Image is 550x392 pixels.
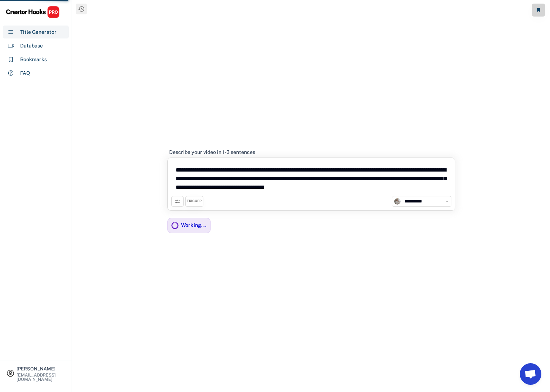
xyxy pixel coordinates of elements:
div: Working... [181,222,207,228]
div: Database [20,42,43,50]
a: Open chat [520,363,541,385]
div: TRIGGER [187,199,202,204]
img: channels4_profile.jpg [394,198,401,205]
div: Bookmarks [20,56,47,63]
img: CHPRO%20Logo.svg [6,6,60,18]
div: [EMAIL_ADDRESS][DOMAIN_NAME] [17,373,66,382]
div: FAQ [20,69,30,77]
div: Describe your video in 1-3 sentences [169,149,255,155]
div: Title Generator [20,28,57,36]
div: [PERSON_NAME] [17,366,66,371]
